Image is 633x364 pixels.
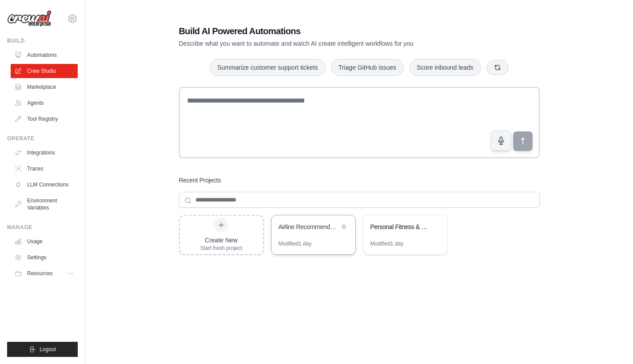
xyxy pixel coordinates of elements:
h3: Recent Projects [179,176,221,185]
p: Describe what you want to automate and watch AI create intelligent workflows for you [179,39,478,48]
button: Delete project [339,222,348,231]
span: Logout [40,346,56,353]
div: Manage [7,224,78,231]
button: Summarize customer support tickets [210,59,325,76]
a: Traces [11,162,78,176]
a: Tool Registry [11,112,78,126]
button: Click to speak your automation idea [491,131,511,151]
a: LLM Connections [11,178,78,192]
a: Environment Variables [11,194,78,215]
div: Personal Fitness & Health Tracking System [370,222,431,231]
div: Airline Recommendation System [279,222,339,231]
a: Automations [11,48,78,62]
a: Marketplace [11,80,78,94]
button: Logout [7,342,78,357]
a: Integrations [11,146,78,160]
span: Resources [27,270,52,277]
div: Operate [7,135,78,142]
div: Create New [200,236,243,245]
a: Settings [11,250,78,265]
img: Logo [7,10,52,27]
iframe: Chat Widget [589,321,633,364]
a: Agents [11,96,78,110]
a: Crew Studio [11,64,78,78]
h1: Build AI Powered Automations [179,25,478,37]
button: Score inbound leads [409,59,481,76]
button: Resources [11,266,78,281]
div: Modified 1 day [370,240,404,247]
div: Modified 1 day [279,240,312,247]
a: Usage [11,234,78,249]
button: Triage GitHub issues [331,59,404,76]
button: Get new suggestions [486,60,509,75]
div: Build [7,37,78,44]
div: Start fresh project [200,245,243,252]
